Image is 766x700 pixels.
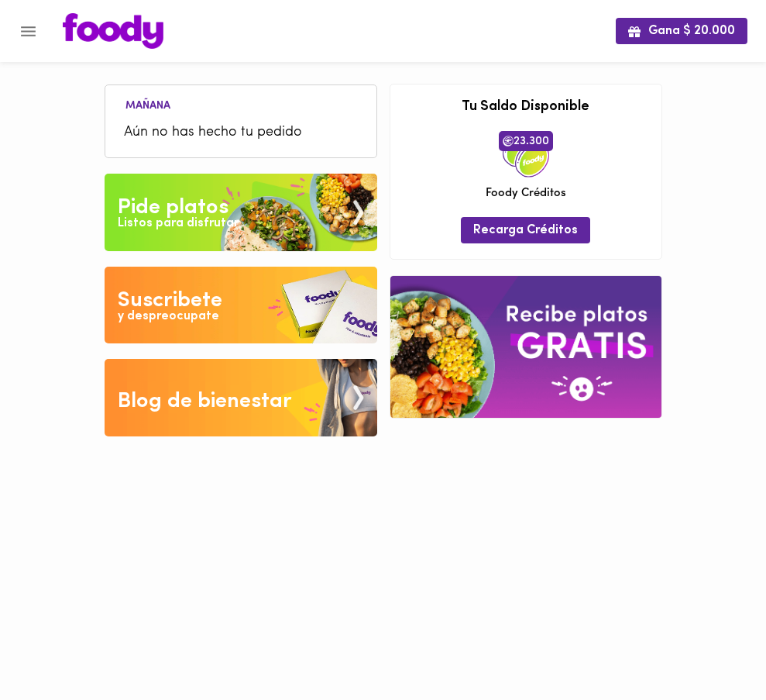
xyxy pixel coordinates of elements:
img: credits-package.png [503,131,549,178]
button: Recarga Créditos [461,217,590,243]
img: Disfruta bajar de peso [105,267,377,344]
div: Listos para disfrutar [118,215,239,233]
img: Blog de bienestar [105,359,377,436]
button: Gana $ 20.000 [616,18,747,43]
img: foody-creditos.png [503,136,514,147]
span: 23.300 [499,131,553,151]
span: Aún no has hecho tu pedido [124,122,358,143]
span: Recarga Créditos [473,223,578,238]
span: Gana $ 20.000 [628,24,735,39]
div: Pide platos [118,192,228,223]
span: Foody Créditos [486,185,566,202]
img: Pide un Platos [105,174,377,251]
div: y despreocupate [118,308,219,326]
div: Blog de bienestar [118,386,292,417]
img: logo.png [63,13,163,49]
li: Mañana [113,97,183,112]
iframe: Messagebird Livechat Widget [692,626,766,700]
h3: Tu Saldo Disponible [402,100,650,116]
button: Menu [9,12,47,50]
div: Suscribete [118,285,222,316]
img: referral-banner.png [390,276,661,418]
